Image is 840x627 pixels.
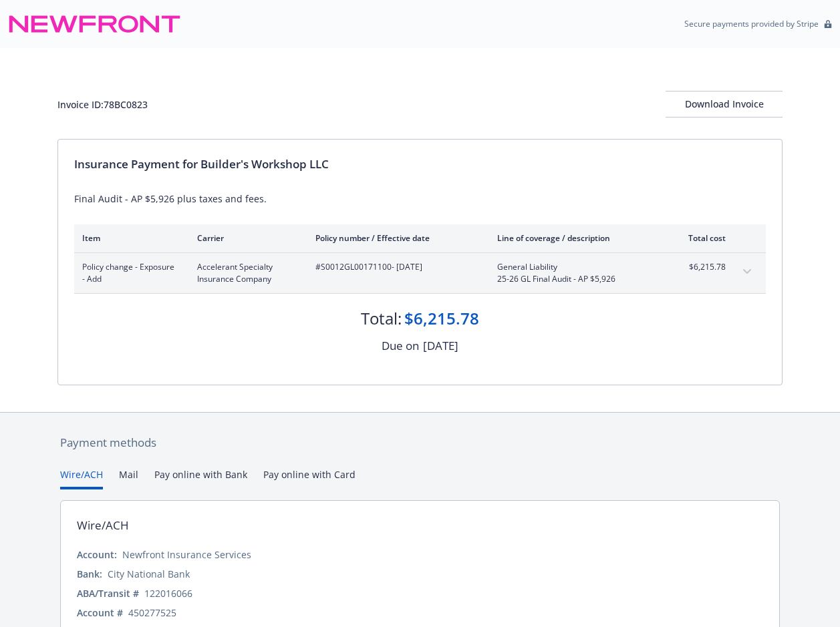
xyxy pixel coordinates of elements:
[497,232,654,244] div: Line of coverage / description
[684,18,819,29] p: Secure payments provided by Stripe
[263,467,356,489] button: Pay online with Card
[74,192,766,206] div: Final Audit - AP $5,926 plus taxes and fees.
[82,261,176,285] span: Policy change - Exposure - Add
[60,434,780,451] div: Payment methods
[315,232,476,244] div: Policy number / Effective date
[57,97,148,112] div: Invoice ID: 78BC0823
[497,261,654,273] span: General Liability
[361,307,402,330] div: Total:
[676,232,726,244] div: Total cost
[197,261,294,285] span: Accelerant Specialty Insurance Company
[74,253,766,293] div: Policy change - Exposure - AddAccelerant Specialty Insurance Company#S0012GL00171100- [DATE]Gener...
[497,273,654,285] span: 25-26 GL Final Audit - AP $5,926
[144,586,192,600] div: 122016066
[404,307,479,330] div: $6,215.78
[77,517,129,534] div: Wire/ACH
[82,232,176,244] div: Item
[122,548,251,562] div: Newfront Insurance Services
[382,337,419,355] div: Due on
[666,91,783,118] button: Download Invoice
[676,261,726,273] span: $6,215.78
[77,548,117,562] div: Account:
[423,337,458,355] div: [DATE]
[666,91,783,117] div: Download Invoice
[77,606,123,620] div: Account #
[736,261,758,282] button: expand content
[128,606,176,620] div: 450277525
[197,232,294,244] div: Carrier
[154,467,247,489] button: Pay online with Bank
[119,467,138,489] button: Mail
[497,261,654,285] span: General Liability25-26 GL Final Audit - AP $5,926
[60,467,103,489] button: Wire/ACH
[77,567,102,581] div: Bank:
[108,567,190,581] div: City National Bank
[315,261,476,273] span: #S0012GL00171100 - [DATE]
[74,156,766,173] div: Insurance Payment for Builder's Workshop LLC
[77,586,139,600] div: ABA/Transit #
